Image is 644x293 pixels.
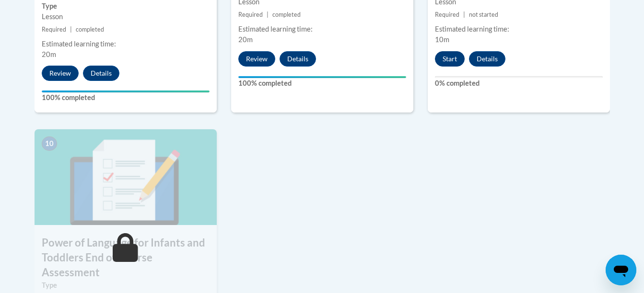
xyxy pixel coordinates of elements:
[435,35,449,44] span: 10m
[70,26,72,33] span: |
[238,35,253,44] span: 20m
[238,78,406,89] label: 100% completed
[238,11,263,18] span: Required
[469,51,505,67] button: Details
[606,255,636,285] iframe: Button to launch messaging window
[76,26,104,33] span: completed
[272,11,301,18] span: completed
[42,1,210,11] label: Type
[83,66,119,81] button: Details
[42,92,210,103] label: 100% completed
[42,280,210,291] label: Type
[435,78,603,89] label: 0% completed
[435,24,603,34] div: Estimated learning time:
[435,51,465,67] button: Start
[435,11,459,18] span: Required
[238,24,406,34] div: Estimated learning time:
[42,136,57,151] span: 10
[463,11,465,18] span: |
[42,39,210,49] div: Estimated learning time:
[238,76,406,78] div: Your progress
[35,236,217,280] h3: Power of Language for Infants and Toddlers End of Course Assessment
[42,26,66,33] span: Required
[267,11,269,18] span: |
[35,129,217,225] img: Course Image
[42,66,79,81] button: Review
[280,51,316,67] button: Details
[42,11,210,22] div: Lesson
[238,51,275,67] button: Review
[469,11,498,18] span: not started
[42,50,56,58] span: 20m
[42,90,210,92] div: Your progress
